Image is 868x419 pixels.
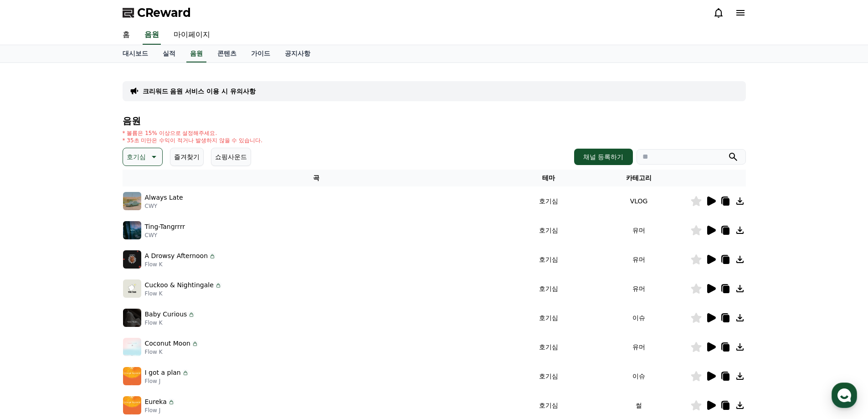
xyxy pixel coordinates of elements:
[145,202,183,210] p: CWY
[123,309,141,327] img: music
[588,303,690,332] td: 이슈
[145,251,208,261] p: A Drowsy Afternoon
[170,148,204,166] button: 즐겨찾기
[510,170,588,186] th: 테마
[588,216,690,245] td: 유머
[210,45,244,62] a: 콘텐츠
[145,222,185,232] p: Ting-Tangrrrr
[123,116,746,126] h4: 음원
[145,193,183,202] p: Always Late
[145,368,181,378] p: I got a plan
[574,149,632,165] button: 채널 등록하기
[127,150,146,163] p: 호기심
[588,274,690,303] td: 유머
[145,348,199,356] p: Flow K
[143,26,161,45] a: 음원
[145,378,189,385] p: Flow J
[145,232,185,239] p: CWY
[244,45,277,62] a: 가이드
[123,367,141,385] img: music
[123,192,141,210] img: music
[145,319,195,326] p: Flow K
[123,396,141,414] img: music
[588,170,690,186] th: 카테고리
[137,5,191,20] span: CReward
[123,279,141,298] img: music
[115,26,137,45] a: 홈
[510,362,588,391] td: 호기심
[145,407,175,414] p: Flow J
[123,137,263,144] p: * 35초 미만은 수익이 적거나 발생하지 않을 수 있습니다.
[123,338,141,356] img: music
[145,261,216,268] p: Flow K
[145,280,214,290] p: Cuckoo & Nightingale
[155,45,183,62] a: 실적
[166,26,217,45] a: 마이페이지
[510,216,588,245] td: 호기심
[510,245,588,274] td: 호기심
[510,303,588,332] td: 호기심
[123,5,191,20] a: CReward
[186,45,206,62] a: 음원
[510,186,588,216] td: 호기심
[143,87,256,96] a: 크리워드 음원 서비스 이용 시 유의사항
[123,250,141,269] img: music
[145,339,190,348] p: Coconut Moon
[123,148,163,166] button: 호기심
[211,148,251,166] button: 쇼핑사운드
[588,332,690,362] td: 유머
[115,45,155,62] a: 대시보드
[277,45,318,62] a: 공지사항
[145,290,222,297] p: Flow K
[123,221,141,239] img: music
[123,170,510,186] th: 곡
[510,274,588,303] td: 호기심
[145,310,187,319] p: Baby Curious
[145,397,167,407] p: Eureka
[510,332,588,362] td: 호기심
[123,129,263,137] p: * 볼륨은 15% 이상으로 설정해주세요.
[588,186,690,216] td: VLOG
[588,245,690,274] td: 유머
[588,362,690,391] td: 이슈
